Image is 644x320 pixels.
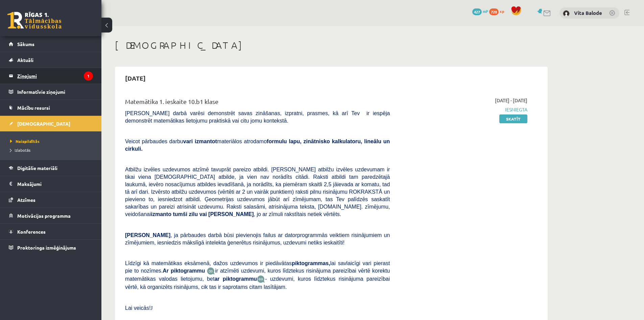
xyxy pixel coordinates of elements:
[10,147,30,153] span: Izlabotās
[207,267,215,275] img: JfuEzvunn4EvwAAAAASUVORK5CYII=
[17,244,76,251] span: Proktoringa izmēģinājums
[9,100,93,115] a: Mācību resursi
[125,138,390,152] b: formulu lapu, zinātnisko kalkulatoru, lineālu un cirkuli.
[163,268,205,274] b: Ar piktogrammu
[17,84,93,100] legend: Informatīvie ziņojumi
[9,240,93,255] a: Proktoringa izmēģinājums
[9,176,93,192] a: Maksājumi
[17,176,93,192] legend: Maksājumi
[17,213,71,219] span: Motivācijas programma
[472,8,482,15] span: 427
[472,8,488,14] a: 427 mP
[17,41,34,47] span: Sākums
[257,275,265,283] img: wKvN42sLe3LLwAAAABJRU5ErkJggg==
[125,138,390,152] span: Veicot pārbaudes darbu materiālos atrodamo
[17,68,93,84] legend: Ziņojumi
[173,211,254,217] b: tumši zilu vai [PERSON_NAME]
[400,106,527,113] span: Iesniegta
[125,268,390,282] span: ir atzīmēti uzdevumi, kuros līdztekus risinājuma pareizībai vērtē korektu matemātikas valodas lie...
[9,160,93,176] a: Digitālie materiāli
[10,138,40,144] span: Neizpildītās
[151,305,153,311] span: J
[125,167,390,217] span: Atbilžu izvēles uzdevumos atzīmē tavuprāt pareizo atbildi. [PERSON_NAME] atbilžu izvēles uzdevuma...
[10,138,95,144] a: Neizpildītās
[183,138,217,144] b: vari izmantot
[495,97,527,104] span: [DATE] - [DATE]
[9,224,93,239] a: Konferences
[9,52,93,68] a: Aktuāli
[17,121,70,127] span: [DEMOGRAPHIC_DATA]
[563,10,570,17] img: Vita Balode
[125,305,151,311] span: Lai veicās!
[500,8,504,14] span: xp
[17,229,46,235] span: Konferences
[118,70,152,86] h2: [DATE]
[10,147,95,153] a: Izlabotās
[9,68,93,84] a: Ziņojumi1
[7,12,62,29] a: Rīgas 1. Tālmācības vidusskola
[17,57,33,63] span: Aktuāli
[489,8,499,15] span: 728
[125,232,170,238] span: [PERSON_NAME]
[125,260,390,274] span: Līdzīgi kā matemātikas eksāmenā, dažos uzdevumos ir piedāvātas lai savlaicīgi vari pierast pie to...
[84,71,93,81] i: 1
[574,9,602,16] a: Vita Balode
[9,84,93,100] a: Informatīvie ziņojumi
[489,8,507,14] a: 728 xp
[17,165,57,171] span: Digitālie materiāli
[115,40,548,51] h1: [DEMOGRAPHIC_DATA]
[125,232,390,246] span: , ja pārbaudes darbā būsi pievienojis failus ar datorprogrammās veiktiem risinājumiem un zīmējumi...
[214,276,257,282] b: ar piktogrammu
[499,114,527,123] a: Skatīt
[151,211,171,217] b: izmanto
[9,208,93,223] a: Motivācijas programma
[292,260,330,266] b: piktogrammas,
[17,197,35,203] span: Atzīmes
[9,116,93,131] a: [DEMOGRAPHIC_DATA]
[17,105,50,111] span: Mācību resursi
[125,97,390,109] div: Matemātika 1. ieskaite 10.b1 klase
[9,192,93,208] a: Atzīmes
[125,110,390,124] span: [PERSON_NAME] darbā varēsi demonstrēt savas zināšanas, izpratni, prasmes, kā arī Tev ir iespēja d...
[483,8,488,14] span: mP
[9,36,93,52] a: Sākums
